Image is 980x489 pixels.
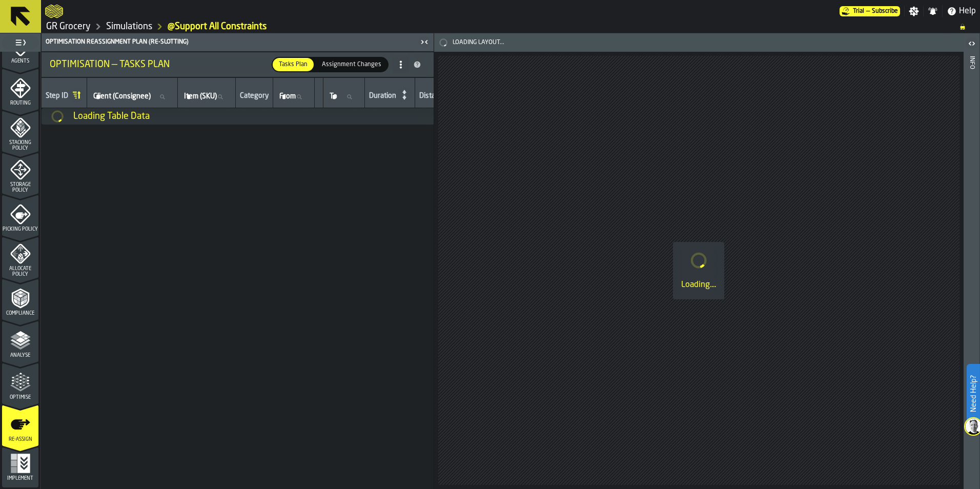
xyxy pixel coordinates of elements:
label: button-toggle-Notifications [924,6,942,16]
input: label [277,90,310,104]
div: Category [240,92,269,102]
div: Menu Subscription [840,6,900,16]
li: menu Allocate Policy [2,237,38,278]
span: Re-assign [2,437,38,442]
div: Optimisation Reassignment plan (Re-Slotting) [44,38,417,46]
a: link-to-/wh/i/e451d98b-95f6-4604-91ff-c80219f9c36d [46,21,91,32]
header: Info [964,33,979,489]
span: Help [959,5,976,17]
div: Optimisation — Tasks Plan [50,59,272,70]
span: — [866,8,870,15]
span: label [184,92,217,100]
div: Loading.... [681,279,716,291]
li: menu Picking Policy [2,195,38,236]
span: Allocate Policy [2,266,38,277]
li: menu Stacking Policy [2,111,38,152]
div: Info [968,54,975,486]
div: Distance [419,92,446,102]
label: button-toggle-Toggle Full Menu [2,35,38,50]
span: Assignment Changes [318,60,385,69]
nav: Breadcrumb [45,21,976,33]
label: button-toggle-Settings [905,6,923,16]
a: link-to-/wh/i/e451d98b-95f6-4604-91ff-c80219f9c36d [106,21,152,32]
label: button-toggle-Close me [417,36,432,48]
span: Stacking Policy [2,140,38,151]
li: menu Analyse [2,321,38,362]
div: Step ID [46,92,68,102]
span: Optimise [2,395,38,400]
span: label [93,92,151,100]
header: Optimisation Reassignment plan (Re-Slotting) [42,33,434,51]
li: menu Optimise [2,363,38,404]
input: label [91,90,173,104]
span: Analyse [2,353,38,358]
span: Loading Layout... [448,39,964,46]
span: Routing [2,100,38,106]
label: button-toggle-Help [943,5,980,17]
li: menu Agents [2,27,38,68]
label: button-toggle-Open [965,35,979,54]
li: menu Re-assign [2,405,38,446]
div: Duration [369,92,396,102]
input: label [182,90,231,104]
a: link-to-/wh/i/e451d98b-95f6-4604-91ff-c80219f9c36d/pricing/ [840,6,900,16]
li: menu Compliance [2,279,38,320]
span: Subscribe [872,8,898,15]
span: Tasks Plan [275,60,312,69]
li: menu Storage Policy [2,153,38,194]
span: Trial [853,8,864,15]
label: button-switch-multi-Tasks Plan [272,57,315,72]
span: Agents [2,58,38,64]
label: Need Help? [968,365,979,422]
span: label [330,92,337,100]
span: Storage Policy [2,182,38,193]
a: link-to-/wh/i/e451d98b-95f6-4604-91ff-c80219f9c36d/simulations/a973be92-01b0-4517-8be4-09c5aeefd1d0 [168,21,267,32]
div: thumb [273,58,314,71]
a: logo-header [45,2,63,21]
span: Implement [2,476,38,481]
div: thumb [316,58,387,71]
span: Picking Policy [2,227,38,232]
span: Compliance [2,311,38,316]
span: label [279,92,296,100]
input: label [328,90,360,104]
label: button-switch-multi-Assignment Changes [315,57,389,72]
li: menu Routing [2,69,38,110]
